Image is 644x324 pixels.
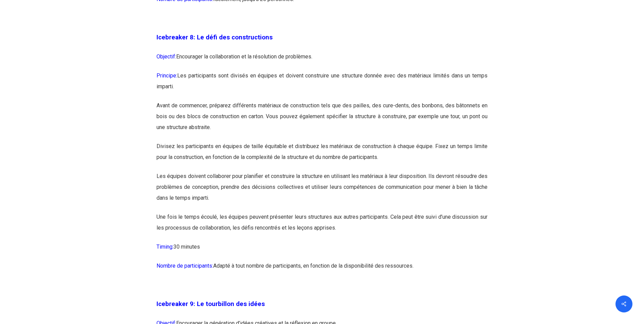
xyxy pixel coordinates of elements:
[157,70,487,100] p: Les participants sont divisés en équipes et doivent construire une structure donnée avec des maté...
[157,212,487,241] p: Une fois le temps écoulé, les équipes peuvent présenter leurs structures aux autres participants....
[157,263,213,269] span: Nombre de participants:
[157,100,487,141] p: Avant de commencer, préparez différents matériaux de construction tels que des pailles, des cure-...
[157,34,273,41] span: Icebreaker 8: Le défi des constructions
[157,244,173,250] span: Timing:
[157,171,487,212] p: Les équipes doivent collaborer pour planifier et construire la structure en utilisant les matéria...
[157,72,177,79] span: Principe:
[157,260,487,280] p: Adapté à tout nombre de participants, en fonction de la disponibilité des ressources.
[157,241,487,260] p: 30 minutes
[157,141,487,171] p: Divisez les participants en équipes de taille équitable et distribuez les matériaux de constructi...
[157,300,265,308] span: Icebreaker 9: Le tourbillon des idées
[157,51,487,70] p: Encourager la collaboration et la résolution de problèmes.
[157,53,176,60] span: Objectif:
